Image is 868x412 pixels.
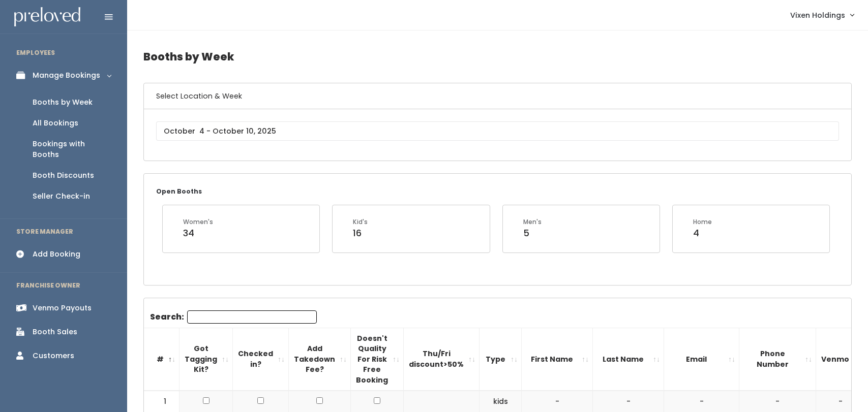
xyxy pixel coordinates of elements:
div: 5 [523,227,542,240]
div: Kid's [353,217,368,227]
label: Search: [150,310,317,324]
td: - [522,391,593,412]
a: Vixen Holdings [780,4,864,26]
td: kids [480,391,522,412]
th: Got Tagging Kit?: activate to sort column ascending [179,328,233,391]
th: Last Name: activate to sort column ascending [593,328,664,391]
div: Bookings with Booths [33,139,111,160]
div: Home [693,217,712,227]
td: - [593,391,664,412]
div: Seller Check-in [33,191,90,202]
div: 34 [183,227,213,240]
th: Checked in?: activate to sort column ascending [233,328,289,391]
input: October 4 - October 10, 2025 [156,121,839,141]
td: - [816,391,865,412]
h6: Select Location & Week [144,83,851,109]
div: 16 [353,227,368,240]
div: Venmo Payouts [33,303,92,313]
td: - [739,391,816,412]
div: Customers [33,351,74,361]
div: Manage Bookings [33,70,100,81]
div: Booth Discounts [33,170,94,181]
th: Type: activate to sort column ascending [480,328,522,391]
th: First Name: activate to sort column ascending [522,328,593,391]
small: Open Booths [156,187,202,196]
div: Add Booking [33,249,80,260]
th: Doesn't Quality For Risk Free Booking : activate to sort column ascending [351,328,404,391]
div: Men's [523,217,542,227]
th: Add Takedown Fee?: activate to sort column ascending [289,328,351,391]
div: Women's [183,217,213,227]
img: preloved logo [14,7,80,27]
th: Thu/Fri discount&gt;50%: activate to sort column ascending [404,328,480,391]
div: 4 [693,227,712,240]
div: Booths by Week [33,97,93,108]
h4: Booths by Week [143,43,852,71]
span: Vixen Holdings [790,10,845,21]
th: Email: activate to sort column ascending [664,328,739,391]
td: 1 [144,391,179,412]
th: #: activate to sort column descending [144,328,179,391]
td: - [664,391,739,412]
th: Venmo: activate to sort column ascending [816,328,865,391]
div: All Bookings [33,118,78,129]
div: Booth Sales [33,327,77,337]
input: Search: [187,310,317,324]
th: Phone Number: activate to sort column ascending [739,328,816,391]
